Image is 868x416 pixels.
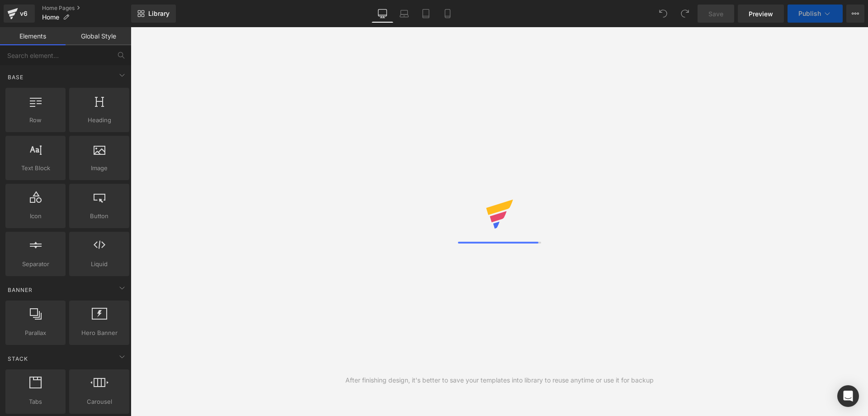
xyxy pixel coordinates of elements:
a: Home Pages [42,5,131,12]
button: More [846,5,864,23]
span: Separator [8,259,63,269]
span: Liquid [72,259,127,269]
a: v6 [4,5,35,23]
span: Image [72,163,127,173]
span: Carousel [72,397,127,406]
span: Tabs [8,397,63,406]
span: Parallax [8,328,63,338]
span: Save [708,9,723,19]
button: Redo [676,5,694,23]
a: Mobile [437,5,458,23]
a: Global Style [66,27,131,45]
button: Publish [788,5,843,23]
span: Text Block [8,163,63,173]
a: Laptop [393,5,415,23]
a: Desktop [372,5,393,23]
a: New Library [131,5,176,23]
span: Row [8,115,63,125]
span: Base [7,73,24,81]
span: Icon [8,211,63,221]
button: Undo [654,5,672,23]
div: v6 [18,8,29,19]
span: Home [42,14,59,21]
span: Preview [749,9,773,19]
span: Hero Banner [72,328,127,338]
span: Button [72,211,127,221]
span: Banner [7,286,33,294]
span: Stack [7,354,29,363]
span: Publish [798,10,821,17]
a: Tablet [415,5,437,23]
span: Heading [72,115,127,125]
div: After finishing design, it's better to save your templates into library to reuse anytime or use i... [345,375,654,385]
span: Library [148,10,170,18]
div: Open Intercom Messenger [837,385,859,407]
a: Preview [738,5,784,23]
